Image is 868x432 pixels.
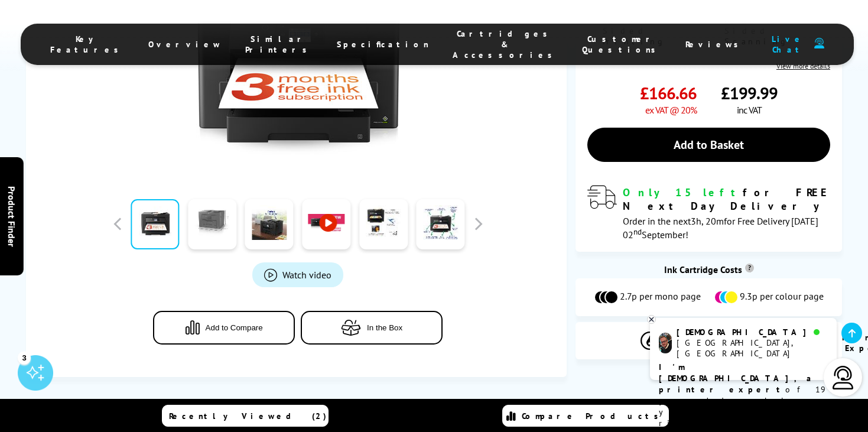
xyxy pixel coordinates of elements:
span: Add to Compare [206,323,263,332]
div: for FREE Next Day Delivery [623,186,830,213]
span: Similar Printers [245,34,313,55]
span: Cartridges & Accessories [453,28,558,60]
a: Recently Viewed (2) [162,405,329,427]
img: user-headset-duotone.svg [814,38,824,49]
span: £199.99 [721,82,778,104]
span: Live Chat [768,34,808,55]
a: Product_All_Videos [252,262,343,287]
div: [DEMOGRAPHIC_DATA] [677,327,827,337]
div: modal_delivery [587,186,830,240]
img: Cartridges [641,332,700,350]
span: In the Box [367,323,402,332]
span: 3h, 20m [691,215,724,227]
img: user-headset-light.svg [831,366,855,389]
span: Reviews [685,39,745,50]
span: Customer Questions [582,34,662,55]
button: In the Box [301,311,443,345]
span: inc VAT [737,104,762,116]
span: Compare Products [522,411,665,421]
span: Overview [148,39,222,50]
span: Order in the next for Free Delivery [DATE] 02 September! [623,215,818,241]
button: View Cartridges [584,331,833,350]
button: Add to Compare [153,311,295,345]
span: Product Finder [6,186,18,246]
b: I'm [DEMOGRAPHIC_DATA], a printer expert [659,362,815,395]
span: Recently Viewed (2) [169,411,327,421]
div: 3 [18,351,31,364]
span: Specification [337,39,429,50]
sup: Cost per page [745,264,754,272]
img: chris-livechat.png [659,333,672,353]
p: of 19 years! I can help you choose the right product [659,362,828,429]
a: Add to Basket [587,128,830,162]
span: 2.7p per mono page [620,290,701,304]
span: Only 15 left [623,186,743,199]
sup: nd [633,226,642,237]
span: Key Features [50,34,125,55]
div: Ink Cartridge Costs [576,264,842,275]
div: [GEOGRAPHIC_DATA], [GEOGRAPHIC_DATA] [677,337,827,359]
span: £166.66 [640,82,697,104]
span: 9.3p per colour page [740,290,824,304]
span: Watch video [282,269,331,281]
span: ex VAT @ 20% [645,104,697,116]
a: Compare Products [502,405,669,427]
